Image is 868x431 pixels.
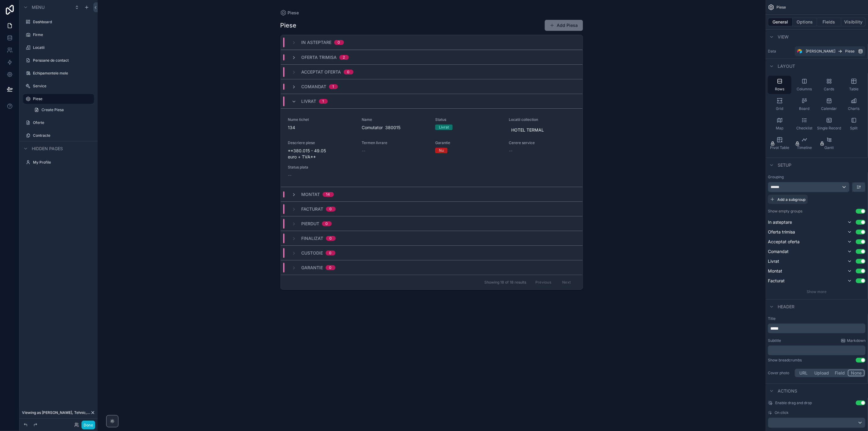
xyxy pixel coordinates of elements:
span: Rows [775,87,784,92]
button: Cards [817,76,841,94]
button: Add a subgroup [768,195,808,204]
button: Add Piesa [545,20,583,31]
span: Livrat [302,98,316,104]
div: 14 [326,192,330,197]
div: 0 [347,70,350,74]
button: Columns [793,76,816,94]
span: Calendar [821,106,837,111]
div: 1 [323,99,324,104]
label: Firme [33,32,93,37]
span: Header [778,304,794,310]
label: Persoane de contact [33,58,93,63]
div: 0 [330,207,332,212]
span: Status [435,117,501,122]
span: Montat [302,191,320,197]
span: -- [509,148,512,154]
button: Pivot Table [768,134,791,153]
span: Oferta trimisa [302,54,337,60]
label: Title [768,316,866,321]
div: 0 [326,221,328,226]
label: Grouping [768,175,784,179]
div: 1 [333,84,334,89]
span: **380.015 - 49.05 euro + TVA** [288,148,354,160]
div: 0 [329,265,332,270]
span: Facturat [768,278,785,284]
span: Timeline [797,145,812,150]
span: Map [776,126,783,131]
button: Upload [812,370,832,376]
a: Create Piesa [31,105,94,115]
button: General [768,18,793,26]
a: Piese [280,10,299,16]
span: Actions [778,388,797,394]
div: 0 [338,40,340,45]
a: [PERSON_NAME]Piese [795,46,866,56]
div: scrollable content [768,324,866,333]
span: Facturat [302,206,324,212]
a: HOTEL TERMAL [509,126,546,134]
span: In asteptare [302,39,332,45]
label: Oferte [33,120,93,125]
button: Fields [817,18,841,26]
span: Create Piesa [42,107,64,112]
button: Single Record [817,115,841,133]
span: HOTEL TERMAL [511,127,544,133]
span: Viewing as [PERSON_NAME], Tehnic, TURISM FELIX SA [22,410,90,415]
label: Piese [33,96,90,101]
span: Garantie [435,140,501,145]
button: Calendar [817,95,841,114]
label: My Profile [33,160,93,165]
button: Timeline [793,134,816,153]
span: Pierdut [302,221,320,227]
label: Subtitle [768,338,781,343]
div: 0 [330,236,332,241]
span: Garantie [302,265,323,271]
a: Contracte [33,133,93,138]
span: Layout [778,63,795,69]
span: Nume tichet [288,117,354,122]
span: Menu [32,4,45,10]
span: Piese [288,10,299,16]
button: Board [793,95,816,114]
span: Enable drag and drop [775,400,812,405]
span: Gantt [824,145,834,150]
span: 134 [288,125,354,131]
span: -- [288,172,292,178]
button: None [848,370,865,376]
button: Table [842,76,866,94]
span: View [778,34,789,40]
span: Checklist [796,126,812,131]
label: Dashboard [33,20,93,24]
button: Map [768,115,791,133]
span: Finalizat [302,235,324,241]
h1: Piese [280,21,297,30]
div: 2 [343,55,345,60]
span: Setup [778,162,791,168]
span: Oferta trimisa [768,229,795,235]
span: [PERSON_NAME] [806,49,835,54]
span: Comandat [768,248,789,255]
label: Cover photo [768,371,792,375]
label: Locatii [33,45,93,50]
button: Options [793,18,817,26]
span: Table [849,87,859,92]
span: Comutator 380015 [362,125,428,131]
span: Markdown [847,338,866,343]
span: Cerere service [509,140,575,145]
div: scrollable content [768,346,866,355]
div: Livrat [439,125,449,130]
span: Grid [776,106,783,111]
div: Show breadcrumbs [768,358,802,363]
span: Montat [768,268,782,274]
span: Charts [848,106,860,111]
button: Charts [842,95,866,114]
span: Single Record [817,126,841,131]
span: Hidden pages [32,146,63,152]
label: Echipamentele mele [33,71,93,76]
span: Acceptat oferta [302,69,341,75]
span: In asteptare [768,219,792,225]
span: Termen livrare [362,140,428,145]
